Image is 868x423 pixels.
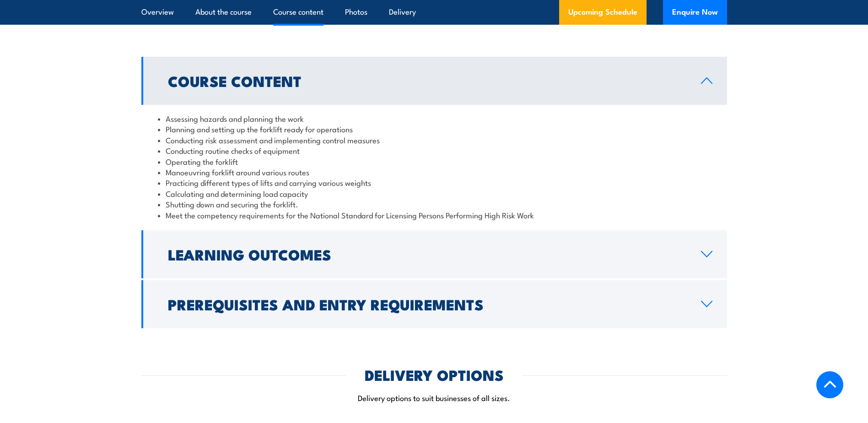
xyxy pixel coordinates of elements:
h2: Learning Outcomes [168,248,686,260]
p: Delivery options to suit businesses of all sizes. [141,392,727,403]
li: Calculating and determining load capacity [158,188,711,199]
li: Assessing hazards and planning the work [158,113,711,124]
li: Meet the competency requirements for the National Standard for Licensing Persons Performing High ... [158,210,711,220]
li: Manoeuvring forklift around various routes [158,167,711,177]
li: Conducting routine checks of equipment [158,145,711,156]
h2: DELIVERY OPTIONS [365,368,504,381]
li: Planning and setting up the forklift ready for operations [158,124,711,134]
li: Conducting risk assessment and implementing control measures [158,135,711,145]
a: Course Content [141,57,727,105]
li: Operating the forklift [158,156,711,167]
li: Practicing different types of lifts and carrying various weights [158,177,711,188]
h2: Prerequisites and Entry Requirements [168,298,686,310]
a: Prerequisites and Entry Requirements [141,280,727,328]
li: Shutting down and securing the forklift. [158,199,711,209]
a: Learning Outcomes [141,230,727,278]
h2: Course Content [168,74,686,87]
